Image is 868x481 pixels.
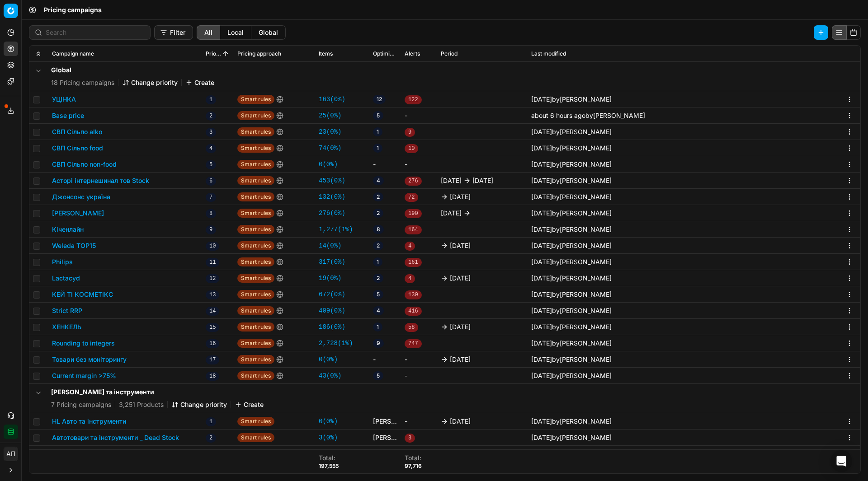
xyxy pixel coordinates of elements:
[531,160,612,169] div: by [PERSON_NAME]
[237,355,274,364] span: Smart rules
[319,144,341,153] a: 74(0%)
[251,25,286,40] button: global
[51,78,114,87] span: 18 Pricing campaigns
[531,192,612,201] div: by [PERSON_NAME]
[401,156,437,173] td: -
[531,160,552,168] span: [DATE]
[206,339,219,348] span: 16
[531,242,552,249] span: [DATE]
[52,176,149,185] button: Асторі інтернешинал тов Stock
[51,388,264,397] h5: [PERSON_NAME] та інструменти
[373,290,383,299] span: 5
[531,144,612,153] div: by [PERSON_NAME]
[450,241,471,250] span: [DATE]
[237,339,274,348] span: Smart rules
[405,95,422,104] span: 122
[206,160,216,169] span: 5
[52,209,104,218] button: [PERSON_NAME]
[237,322,274,332] span: Smart rules
[373,257,382,266] span: 1
[237,306,274,315] span: Smart rules
[220,25,251,40] button: local
[531,225,552,233] span: [DATE]
[206,290,219,299] span: 13
[531,274,612,283] div: by [PERSON_NAME]
[319,257,345,266] a: 317(0%)
[373,176,384,185] span: 4
[206,274,219,283] span: 12
[51,65,214,75] h5: Global
[52,225,84,234] button: Кіченлайн
[319,322,345,332] a: 186(0%)
[405,128,415,137] span: 9
[319,127,341,136] a: 23(0%)
[237,225,274,234] span: Smart rules
[531,322,612,332] div: by [PERSON_NAME]
[373,192,383,201] span: 2
[235,400,264,409] button: Create
[405,290,422,299] span: 130
[531,112,585,119] span: about 6 hours ago
[531,176,612,185] div: by [PERSON_NAME]
[319,192,345,201] a: 132(0%)
[122,78,178,87] button: Change priority
[405,258,422,267] span: 161
[369,351,401,368] td: -
[206,258,219,267] span: 11
[531,290,612,299] div: by [PERSON_NAME]
[52,50,94,57] span: Campaign name
[206,193,216,202] span: 7
[405,274,415,283] span: 4
[405,144,418,153] span: 10
[319,111,341,120] a: 25(0%)
[373,371,383,380] span: 5
[237,50,281,57] span: Pricing approach
[4,447,18,461] button: АП
[373,127,382,136] span: 1
[206,417,216,426] span: 1
[319,241,341,250] a: 14(0%)
[52,274,80,283] button: Lactacyd
[319,453,339,462] div: Total :
[319,176,345,185] a: 453(0%)
[319,290,345,299] a: 672(0%)
[237,274,274,283] span: Smart rules
[206,50,221,57] span: Priority
[405,242,415,251] span: 4
[405,323,418,332] span: 58
[206,128,216,137] span: 3
[531,209,552,217] span: [DATE]
[154,25,193,40] button: Filter
[319,306,345,315] a: 409(0%)
[206,372,219,381] span: 18
[531,193,552,201] span: [DATE]
[319,417,338,426] a: 0(0%)
[373,111,383,120] span: 5
[531,258,552,266] span: [DATE]
[531,127,612,136] div: by [PERSON_NAME]
[373,241,383,250] span: 2
[319,209,345,218] a: 276(0%)
[206,307,219,316] span: 14
[373,339,384,348] span: 9
[319,433,338,442] a: 3(0%)
[319,339,353,348] a: 2,728(1%)
[441,50,458,57] span: Period
[51,400,111,409] span: 7 Pricing campaigns
[531,306,612,315] div: by [PERSON_NAME]
[319,355,338,364] a: 0(0%)
[237,371,274,380] span: Smart rules
[206,355,219,364] span: 17
[52,339,115,348] button: Rounding to integers
[373,322,382,332] span: 1
[441,209,462,218] span: [DATE]
[450,274,471,283] span: [DATE]
[206,242,219,251] span: 10
[531,339,552,347] span: [DATE]
[531,323,552,331] span: [DATE]
[46,28,145,37] input: Search
[33,48,44,59] button: Expand all
[319,50,333,57] span: Items
[373,50,397,57] span: Optimization groups
[221,49,230,58] button: Sorted by Priority ascending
